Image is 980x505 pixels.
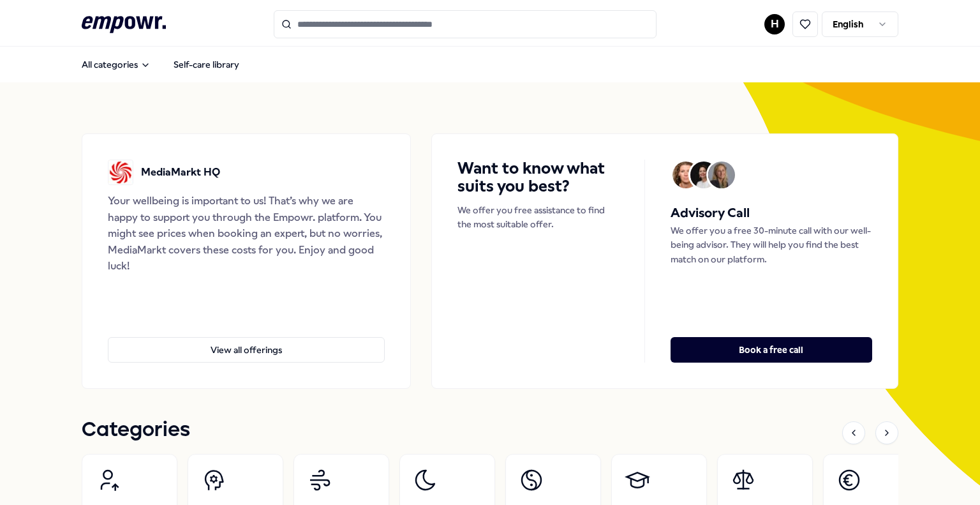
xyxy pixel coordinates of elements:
img: Avatar [690,162,717,188]
div: Your wellbeing is important to us! That’s why we are happy to support you through the Empowr. pla... [108,193,385,275]
h1: Categories [82,414,190,446]
button: Book a free call [671,337,872,363]
a: View all offerings [108,317,385,363]
button: H [764,14,785,34]
h4: Want to know what suits you best? [457,160,619,195]
p: We offer you free assistance to find the most suitable offer. [457,203,619,232]
img: MediaMarkt HQ [108,160,133,185]
p: MediaMarkt HQ [141,164,220,181]
button: All categories [71,52,161,77]
input: Search for products, categories or subcategories [274,10,657,38]
img: Avatar [708,162,735,188]
p: We offer you a free 30-minute call with our well-being advisor. They will help you find the best ... [671,223,872,266]
nav: Main [71,52,249,77]
a: Self-care library [163,52,249,77]
button: View all offerings [108,337,385,363]
h5: Advisory Call [671,203,872,223]
img: Avatar [672,162,699,188]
